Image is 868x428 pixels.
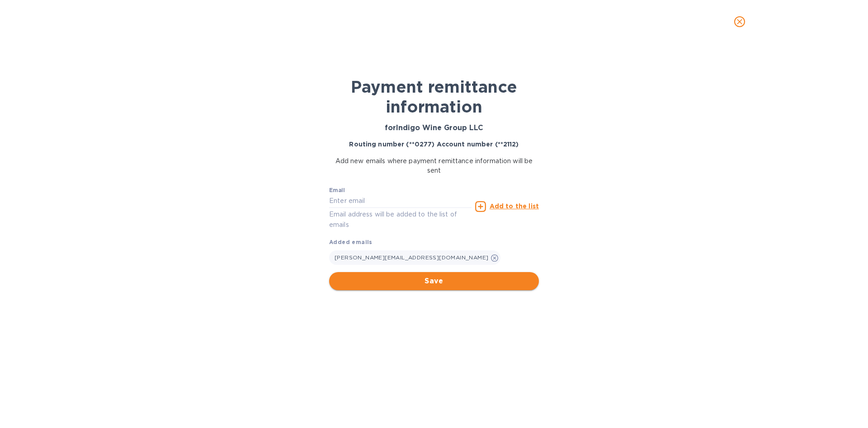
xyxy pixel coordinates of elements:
h3: for Indigo Wine Group LLC [329,124,539,132]
p: Add new emails where payment remittance information will be sent [329,156,539,175]
p: Email address will be added to the list of emails [329,209,472,230]
button: close [729,11,750,33]
button: Save [329,272,539,290]
b: Payment remittance information [351,77,517,117]
span: [PERSON_NAME][EMAIL_ADDRESS][DOMAIN_NAME] [335,254,488,261]
u: Add to the list [490,202,539,210]
input: Enter email [329,194,472,208]
b: Routing number (**0277) Account number (**2112) [349,141,519,148]
span: Save [336,276,532,287]
label: Email [329,188,345,193]
b: Added emails [329,239,373,245]
div: [PERSON_NAME][EMAIL_ADDRESS][DOMAIN_NAME] [329,250,500,265]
